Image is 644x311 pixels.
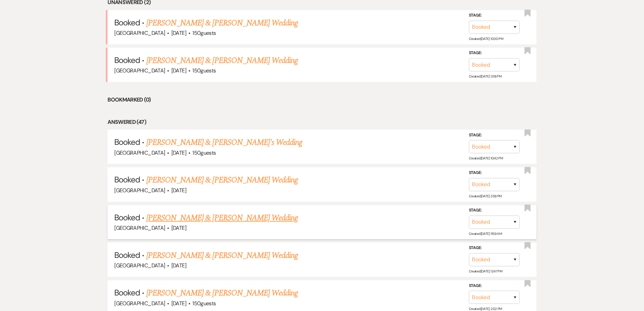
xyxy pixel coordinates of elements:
[469,207,520,214] label: Stage:
[469,269,502,273] span: Created: [DATE] 12:47 PM
[114,149,165,156] span: [GEOGRAPHIC_DATA]
[469,194,502,198] span: Created: [DATE] 3:59 PM
[146,212,298,224] a: [PERSON_NAME] & [PERSON_NAME] Wedding
[114,67,165,74] span: [GEOGRAPHIC_DATA]
[114,300,165,307] span: [GEOGRAPHIC_DATA]
[469,231,502,236] span: Created: [DATE] 11:59 AM
[469,37,503,41] span: Created: [DATE] 10:30 PM
[114,17,140,28] span: Booked
[171,67,186,74] span: [DATE]
[114,262,165,269] span: [GEOGRAPHIC_DATA]
[108,95,536,104] li: Bookmarked (0)
[108,118,536,127] li: Answered (47)
[171,29,186,37] span: [DATE]
[114,212,140,223] span: Booked
[146,174,298,186] a: [PERSON_NAME] & [PERSON_NAME] Wedding
[171,224,186,231] span: [DATE]
[146,17,298,29] a: [PERSON_NAME] & [PERSON_NAME] Wedding
[114,187,165,194] span: [GEOGRAPHIC_DATA]
[114,55,140,65] span: Booked
[146,136,303,149] a: [PERSON_NAME] & [PERSON_NAME]'s Wedding
[114,287,140,298] span: Booked
[469,132,520,139] label: Stage:
[469,74,501,79] span: Created: [DATE] 12:18 PM
[146,54,298,67] a: [PERSON_NAME] & [PERSON_NAME] Wedding
[171,187,186,194] span: [DATE]
[171,300,186,307] span: [DATE]
[469,12,520,19] label: Stage:
[114,224,165,231] span: [GEOGRAPHIC_DATA]
[114,250,140,260] span: Booked
[192,67,216,74] span: 150 guests
[469,156,503,160] span: Created: [DATE] 10:42 PM
[192,149,216,156] span: 150 guests
[469,282,520,289] label: Stage:
[192,29,216,37] span: 150 guests
[171,149,186,156] span: [DATE]
[469,307,502,311] span: Created: [DATE] 2:02 PM
[146,249,298,262] a: [PERSON_NAME] & [PERSON_NAME] Wedding
[114,137,140,147] span: Booked
[469,49,520,57] label: Stage:
[114,29,165,37] span: [GEOGRAPHIC_DATA]
[469,169,520,177] label: Stage:
[192,300,216,307] span: 150 guests
[171,262,186,269] span: [DATE]
[114,174,140,185] span: Booked
[146,287,298,299] a: [PERSON_NAME] & [PERSON_NAME] Wedding
[469,244,520,252] label: Stage:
